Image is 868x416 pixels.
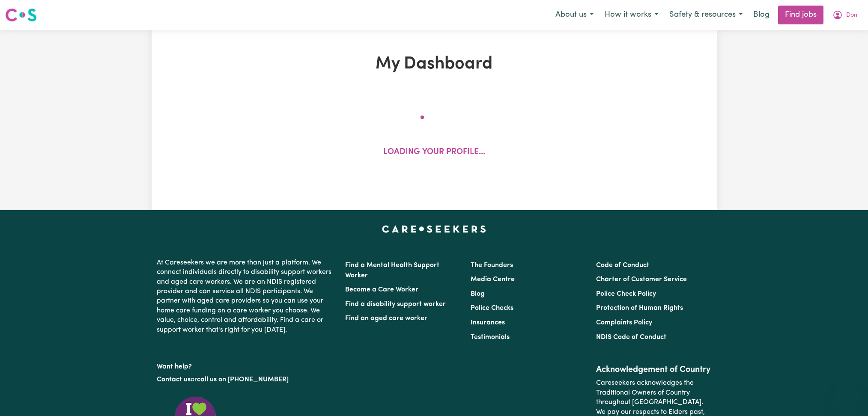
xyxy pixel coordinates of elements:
p: Loading your profile... [383,146,485,159]
a: NDIS Code of Conduct [596,334,666,341]
button: My Account [827,6,863,24]
p: Want help? [157,359,335,371]
button: About us [550,6,599,24]
a: Blog [471,291,485,297]
a: Find jobs [778,6,823,24]
button: Safety & resources [664,6,748,24]
h1: My Dashboard [251,54,617,74]
button: How it works [599,6,664,24]
a: The Founders [471,262,513,269]
span: Don [846,11,857,20]
h2: Acknowledgement of Country [596,365,711,375]
a: call us on [PHONE_NUMBER] [197,376,289,383]
p: or [157,371,335,388]
a: Protection of Human Rights [596,305,683,312]
a: Police Check Policy [596,291,656,297]
a: Complaints Policy [596,319,652,326]
a: Find an aged care worker [345,315,427,322]
a: Media Centre [471,276,515,283]
a: Contact us [157,376,191,383]
img: Careseekers logo [5,7,37,23]
iframe: Button to launch messaging window [834,382,861,409]
a: Blog [748,6,775,24]
a: Become a Care Worker [345,286,418,293]
a: Careseekers home page [382,226,486,232]
a: Insurances [471,319,505,326]
a: Careseekers logo [5,5,37,25]
p: At Careseekers we are more than just a platform. We connect individuals directly to disability su... [157,255,335,338]
a: Find a Mental Health Support Worker [345,262,439,279]
a: Find a disability support worker [345,301,446,308]
a: Testimonials [471,334,510,341]
a: Police Checks [471,305,513,312]
a: Code of Conduct [596,262,649,269]
a: Charter of Customer Service [596,276,687,283]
